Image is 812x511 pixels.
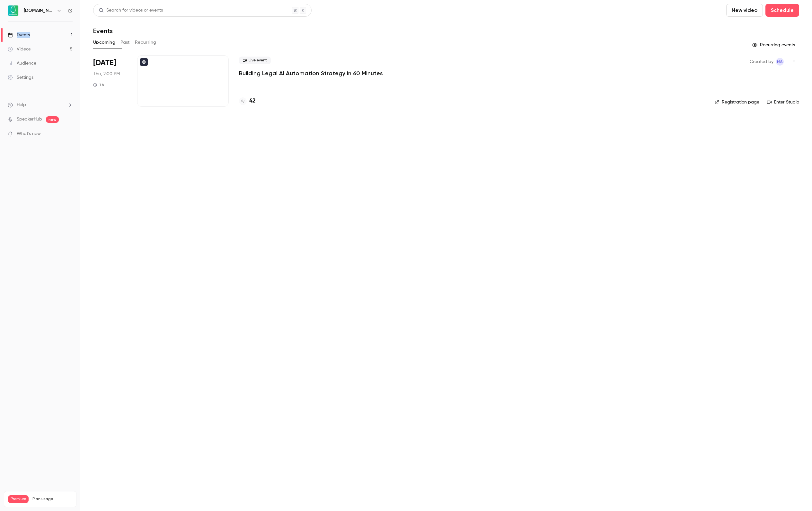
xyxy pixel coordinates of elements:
button: Upcoming [93,37,115,48]
img: Avokaado.io [8,5,18,16]
div: Events [8,32,30,38]
h1: Events [93,27,113,35]
button: Schedule [765,4,799,17]
button: Recurring events [749,40,799,50]
a: Registration page [715,99,759,105]
span: [DATE] [93,58,116,68]
a: Building Legal AI Automation Strategy in 60 Minutes [239,69,383,77]
span: MS [777,58,783,66]
button: New video [726,4,763,17]
a: Enter Studio [767,99,799,105]
span: Plan usage [32,497,72,502]
button: Recurring [135,37,156,48]
li: help-dropdown-opener [8,102,73,108]
h4: 42 [249,97,256,105]
a: SpeakerHub [17,116,42,123]
span: Marie Skachko [776,58,784,66]
span: Help [17,102,26,108]
div: Sep 4 Thu, 2:00 PM (Europe/Tallinn) [93,55,127,107]
span: Premium [8,495,29,503]
div: Videos [8,46,31,52]
h6: [DOMAIN_NAME] [24,7,54,14]
span: Thu, 2:00 PM [93,71,120,77]
span: Created by [750,58,773,66]
div: 1 h [93,82,104,87]
span: What's new [17,130,41,137]
span: new [46,116,59,123]
div: Audience [8,60,36,67]
span: Live event [239,57,271,64]
button: Past [120,37,130,48]
a: 42 [239,97,256,105]
div: Settings [8,74,33,81]
div: Search for videos or events [99,7,163,14]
